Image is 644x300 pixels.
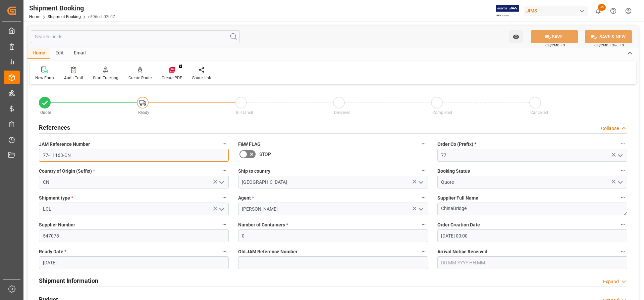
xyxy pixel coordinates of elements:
[64,75,83,81] div: Audit Trail
[39,221,75,228] span: Supplier Number
[128,75,152,81] div: Create Route
[220,139,229,148] button: JAM Reference Number
[48,14,81,19] a: Shipment Booking
[28,48,50,59] div: Home
[496,5,519,17] img: Exertis%20JAM%20-%20Email%20Logo.jpg_1722504956.jpg
[35,75,54,81] div: New Form
[601,125,619,132] div: Collapse
[334,110,351,115] span: Delivered
[39,141,90,148] span: JAM Reference Number
[220,220,229,229] button: Supplier Number
[419,166,428,175] button: Ship to country
[419,139,428,148] button: F&W FLAG
[619,193,627,202] button: Supplier Full Name
[594,43,624,48] span: Ctrl/CMD + Shift + S
[29,3,115,13] div: Shipment Booking
[50,48,69,59] div: Edit
[619,247,627,256] button: Arrival Notice Received
[236,110,253,115] span: In-Transit
[437,168,470,175] span: Booking Status
[259,151,271,158] span: STOP
[415,204,425,214] button: open menu
[524,4,591,17] button: JIMS
[238,195,254,202] span: Agent
[531,30,578,43] button: SAVE
[437,203,627,215] textarea: ChinaBridge
[192,75,211,81] div: Share Link
[220,193,229,202] button: Shipment type *
[238,221,288,228] span: Number of Containers
[216,204,226,214] button: open menu
[585,30,632,43] button: SAVE & NEW
[216,177,226,187] button: open menu
[598,4,606,11] span: 34
[437,195,478,202] span: Supplier Full Name
[415,177,425,187] button: open menu
[39,168,95,175] span: Country of Origin (Suffix)
[530,110,548,115] span: Cancelled
[31,30,240,43] input: Search Fields
[39,176,229,188] input: Type to search/select
[437,256,627,269] input: DD.MM.YYYY HH:MM
[545,43,565,48] span: Ctrl/CMD + S
[437,229,627,242] input: DD.MM.YYYY HH:MM
[509,30,523,43] button: open menu
[138,110,149,115] span: Ready
[619,139,627,148] button: Order Co (Prefix) *
[39,248,66,255] span: Ready Date
[39,195,73,202] span: Shipment type
[39,123,70,132] h2: References
[606,3,621,18] button: Help Center
[29,14,40,19] a: Home
[238,168,270,175] span: Ship to country
[419,193,428,202] button: Agent *
[220,166,229,175] button: Country of Origin (Suffix) *
[619,220,627,229] button: Order Creation Date
[220,247,229,256] button: Ready Date *
[437,221,480,228] span: Order Creation Date
[238,141,261,148] span: F&W FLAG
[437,248,487,255] span: Arrival Notice Received
[39,276,98,285] h2: Shipment Information
[39,256,229,269] input: DD.MM.YYYY
[432,110,452,115] span: Completed
[603,278,619,285] div: Expand
[93,75,118,81] div: Start Tracking
[614,177,625,187] button: open menu
[419,247,428,256] button: Old JAM Reference Number
[238,248,298,255] span: Old JAM Reference Number
[619,166,627,175] button: Booking Status
[524,6,588,16] div: JIMS
[614,150,625,161] button: open menu
[419,220,428,229] button: Number of Containers *
[69,48,91,59] div: Email
[591,3,606,18] button: show 34 new notifications
[437,141,476,148] span: Order Co (Prefix)
[40,110,51,115] span: Quote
